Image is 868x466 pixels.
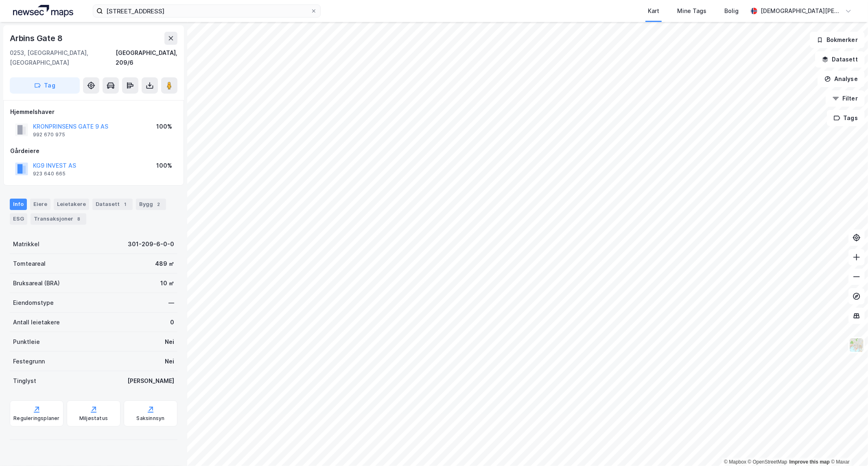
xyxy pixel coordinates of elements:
[827,110,865,126] button: Tags
[13,278,60,288] div: Bruksareal (BRA)
[13,259,46,269] div: Tomteareal
[677,6,706,16] div: Mine Tags
[137,415,165,422] div: Saksinnsyn
[827,427,868,466] iframe: Chat Widget
[10,146,177,156] div: Gårdeiere
[826,90,865,107] button: Filter
[165,337,174,347] div: Nei
[75,215,83,223] div: 8
[160,278,174,288] div: 10 ㎡
[13,298,54,308] div: Eiendomstype
[810,32,865,48] button: Bokmerker
[168,298,174,308] div: —
[849,337,864,353] img: Z
[30,199,50,210] div: Eiere
[10,77,80,94] button: Tag
[116,48,177,68] div: [GEOGRAPHIC_DATA], 209/6
[54,199,89,210] div: Leietakere
[13,337,40,347] div: Punktleie
[127,376,174,386] div: [PERSON_NAME]
[156,122,172,131] div: 100%
[121,200,129,208] div: 1
[818,71,865,87] button: Analyse
[155,259,174,269] div: 489 ㎡
[10,107,177,117] div: Hjemmelshaver
[724,459,746,465] a: Mapbox
[103,5,310,17] input: Søk på adresse, matrikkel, gårdeiere, leietakere eller personer
[31,213,86,225] div: Transaksjoner
[827,427,868,466] div: Kontrollprogram for chat
[33,171,66,177] div: 923 640 665
[13,239,39,249] div: Matrikkel
[13,415,59,422] div: Reguleringsplaner
[761,6,842,16] div: [DEMOGRAPHIC_DATA][PERSON_NAME]
[10,213,27,225] div: ESG
[128,239,174,249] div: 301-209-6-0-0
[724,6,739,16] div: Bolig
[136,199,166,210] div: Bygg
[155,200,163,208] div: 2
[10,199,27,210] div: Info
[13,357,45,366] div: Festegrunn
[789,459,830,465] a: Improve this map
[10,48,116,68] div: 0253, [GEOGRAPHIC_DATA], [GEOGRAPHIC_DATA]
[79,415,108,422] div: Miljøstatus
[815,51,865,68] button: Datasett
[33,131,65,138] div: 992 670 975
[13,5,73,17] img: logo.a4113a55bc3d86da70a041830d287a7e.svg
[92,199,133,210] div: Datasett
[10,32,64,45] div: Arbins Gate 8
[170,317,174,327] div: 0
[156,161,172,171] div: 100%
[648,6,659,16] div: Kart
[13,317,60,327] div: Antall leietakere
[165,357,174,366] div: Nei
[748,459,787,465] a: OpenStreetMap
[13,376,36,386] div: Tinglyst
